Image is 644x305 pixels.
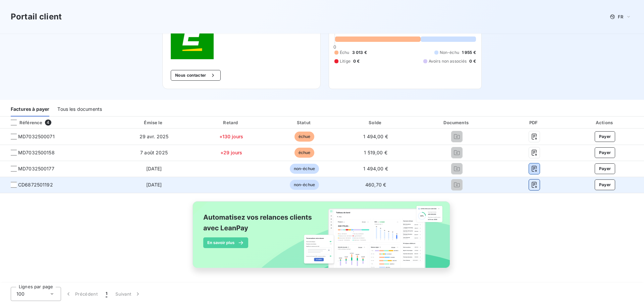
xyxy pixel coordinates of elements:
[102,287,111,301] button: 1
[220,150,242,155] span: +29 jours
[365,182,386,187] span: 460,70 €
[171,16,214,59] img: Company logo
[140,134,169,139] span: 29 avr. 2025
[57,102,102,117] div: Tous les documents
[219,134,244,139] span: +130 jours
[504,119,565,126] div: PDF
[352,50,367,56] span: 3 013 €
[146,166,162,171] span: [DATE]
[18,149,55,156] span: MD7032500158
[294,148,315,158] span: échue
[595,163,615,174] button: Payer
[342,119,410,126] div: Solde
[111,287,145,301] button: Suivant
[412,119,501,126] div: Documents
[567,119,643,126] div: Actions
[290,164,319,174] span: non-échue
[595,131,615,142] button: Payer
[5,120,42,126] div: Référence
[146,182,162,187] span: [DATE]
[186,197,458,280] img: banner
[364,150,387,155] span: 1 519,00 €
[429,58,467,64] span: Avoirs non associés
[11,102,49,117] div: Factures à payer
[595,179,615,190] button: Payer
[462,50,476,56] span: 1 955 €
[196,119,267,126] div: Retard
[18,181,53,188] span: CD6872501192
[333,44,336,50] span: 0
[469,58,476,64] span: 0 €
[16,291,24,297] span: 100
[45,120,51,126] span: 4
[340,50,350,56] span: Échu
[18,165,54,172] span: MD7032500177
[363,134,388,139] span: 1 494,00 €
[61,287,102,301] button: Précédent
[618,14,623,19] span: FR
[290,180,319,190] span: non-échue
[595,147,615,158] button: Payer
[106,291,107,297] span: 1
[11,11,62,23] h3: Portail client
[140,150,168,155] span: 7 août 2025
[270,119,339,126] div: Statut
[440,50,459,56] span: Non-échu
[115,119,193,126] div: Émise le
[18,133,55,140] span: MD7032500071
[294,132,315,142] span: échue
[340,58,351,64] span: Litige
[363,166,388,171] span: 1 494,00 €
[171,70,220,81] button: Nous contacter
[353,58,360,64] span: 0 €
